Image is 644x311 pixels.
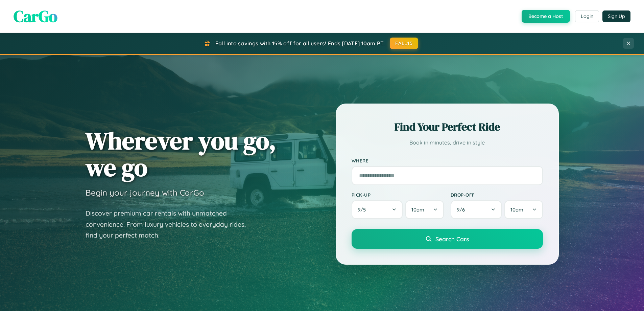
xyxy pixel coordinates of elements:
[575,10,599,22] button: Login
[352,158,543,163] label: Where
[86,208,255,241] p: Discover premium car rentals with unmatched convenience. From luxury vehicles to everyday rides, ...
[86,187,204,198] h3: Begin your journey with CarGo
[510,206,523,213] span: 10am
[504,200,543,219] button: 10am
[411,206,424,213] span: 10am
[86,127,276,181] h1: Wherever you go, we go
[457,206,468,213] span: 9 / 6
[602,10,630,22] button: Sign Up
[390,38,418,49] button: FALL15
[405,200,444,219] button: 10am
[352,119,543,134] h2: Find Your Perfect Ride
[14,5,57,27] span: CarGo
[215,40,385,47] span: Fall into savings with 15% off for all users! Ends [DATE] 10am PT.
[352,229,543,249] button: Search Cars
[451,192,543,198] label: Drop-off
[352,200,403,219] button: 9/5
[358,206,369,213] span: 9 / 5
[352,192,444,198] label: Pick-up
[435,235,469,243] span: Search Cars
[352,138,543,148] p: Book in minutes, drive in style
[522,10,570,23] button: Become a Host
[451,200,502,219] button: 9/6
